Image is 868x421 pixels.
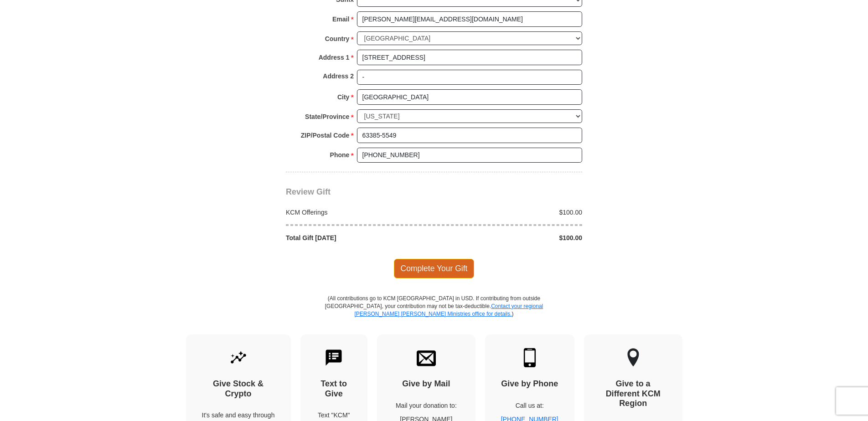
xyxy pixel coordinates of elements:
[354,303,543,317] a: Contact your regional [PERSON_NAME] [PERSON_NAME] Ministries office for details.
[305,110,349,123] strong: State/Province
[324,348,343,367] img: text-to-give.svg
[301,129,350,142] strong: ZIP/Postal Code
[520,348,539,367] img: mobile.svg
[325,295,543,334] p: (All contributions go to KCM [GEOGRAPHIC_DATA] in USD. If contributing from outside [GEOGRAPHIC_D...
[325,32,350,45] strong: Country
[434,208,587,217] div: $100.00
[323,70,354,82] strong: Address 2
[417,348,436,367] img: envelope.svg
[627,348,640,367] img: other-region
[434,233,587,242] div: $100.00
[330,149,350,161] strong: Phone
[316,379,352,399] h4: Text to Give
[332,13,349,26] strong: Email
[501,401,558,410] p: Call us at:
[319,51,350,64] strong: Address 1
[393,379,460,389] h4: Give by Mail
[202,379,275,399] h4: Give Stock & Crypto
[394,259,475,278] span: Complete Your Gift
[393,401,460,410] p: Mail your donation to:
[337,91,349,103] strong: City
[229,348,248,367] img: give-by-stock.svg
[281,208,434,217] div: KCM Offerings
[286,187,331,196] span: Review Gift
[600,379,666,409] h4: Give to a Different KCM Region
[501,379,558,389] h4: Give by Phone
[281,233,434,242] div: Total Gift [DATE]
